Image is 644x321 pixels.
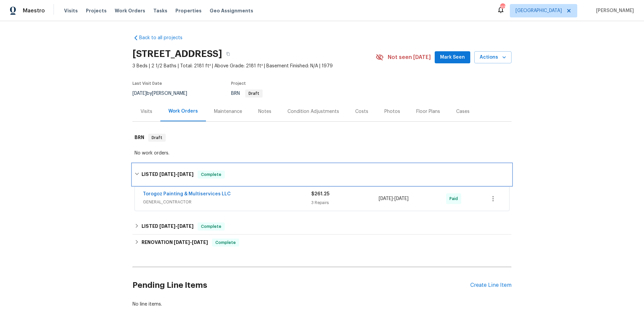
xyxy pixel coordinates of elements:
[210,7,253,14] span: Geo Assignments
[132,51,222,57] h2: [STREET_ADDRESS]
[168,108,198,115] div: Work Orders
[135,150,509,156] div: No work orders.
[198,171,224,178] span: Complete
[142,222,194,231] h6: LISTED
[311,192,329,196] span: $261.25
[142,171,194,179] h6: LISTED
[149,134,165,141] span: Draft
[132,301,512,308] div: No line items.
[516,7,562,14] span: [GEOGRAPHIC_DATA]
[593,7,634,14] span: [PERSON_NAME]
[231,81,246,85] span: Project
[175,7,202,14] span: Properties
[115,7,145,14] span: Work Orders
[394,196,409,201] span: [DATE]
[132,89,195,98] div: by [PERSON_NAME]
[287,108,339,115] div: Condition Adjustments
[132,63,376,69] span: 3 Beds | 2 1/2 Baths | Total: 2181 ft² | Above Grade: 2181 ft² | Basement Finished: N/A | 1979
[258,108,271,115] div: Notes
[132,35,197,41] a: Back to all projects
[159,172,175,177] span: [DATE]
[159,224,175,229] span: [DATE]
[214,108,242,115] div: Maintenance
[132,218,512,235] div: LISTED [DATE]-[DATE]Complete
[379,195,409,202] span: -
[177,172,194,177] span: [DATE]
[384,108,400,115] div: Photos
[86,7,107,14] span: Projects
[500,4,505,11] div: 113
[480,53,506,62] span: Actions
[213,239,238,246] span: Complete
[159,224,194,229] span: -
[198,223,224,230] span: Complete
[174,240,208,245] span: -
[132,164,512,185] div: LISTED [DATE]-[DATE]Complete
[449,195,461,202] span: Paid
[470,282,512,288] div: Create Line Item
[416,108,440,115] div: Floor Plans
[132,81,162,85] span: Last Visit Date
[159,172,194,177] span: -
[132,127,512,148] div: BRN Draft
[132,91,147,96] span: [DATE]
[379,196,393,201] span: [DATE]
[64,7,78,14] span: Visits
[246,91,262,95] span: Draft
[192,240,208,245] span: [DATE]
[143,192,231,196] a: Torogoz Painting & Multiservices LLC
[355,108,368,115] div: Costs
[174,240,190,245] span: [DATE]
[132,270,470,301] h2: Pending Line Items
[142,239,208,247] h6: RENOVATION
[311,199,379,206] div: 3 Repairs
[153,8,167,13] span: Tasks
[456,108,470,115] div: Cases
[222,48,234,60] button: Copy Address
[435,51,470,64] button: Mark Seen
[23,7,45,14] span: Maestro
[143,199,311,205] span: GENERAL_CONTRACTOR
[440,53,465,62] span: Mark Seen
[141,108,152,115] div: Visits
[177,224,194,229] span: [DATE]
[135,134,144,142] h6: BRN
[132,235,512,251] div: RENOVATION [DATE]-[DATE]Complete
[474,51,512,64] button: Actions
[388,54,431,61] span: Not seen [DATE]
[231,91,263,96] span: BRN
